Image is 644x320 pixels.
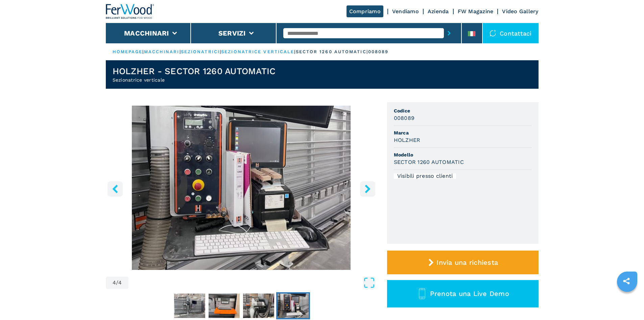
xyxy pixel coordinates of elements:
button: right-button [360,181,375,196]
h3: HOLZHER [394,136,421,144]
span: | [220,49,221,54]
a: Compriamo [347,5,383,17]
button: Go to Slide 3 [242,292,276,319]
nav: Thumbnail Navigation [106,292,377,319]
span: | [180,49,181,54]
span: Prenota una Live Demo [430,290,509,298]
span: 4 [113,280,116,285]
a: macchinari [144,49,180,54]
a: Azienda [428,8,449,15]
a: Video Gallery [502,8,538,15]
span: Modello [394,151,532,158]
div: Contattaci [483,23,539,43]
img: 588779014b3731066c8adf3f84bd1baf [278,294,309,318]
a: HOMEPAGE [113,49,143,54]
button: Go to Slide 4 [276,292,310,319]
img: 70f5ba2e5817bf789575362fc5550a9d [174,294,205,318]
img: Ferwood [106,4,154,19]
button: Go to Slide 1 [173,292,207,319]
h3: SECTOR 1260 AUTOMATIC [394,158,464,166]
img: Contattaci [490,30,496,37]
span: 4 [118,280,122,285]
h1: HOLZHER - SECTOR 1260 AUTOMATIC [113,66,276,77]
button: submit-button [444,25,454,41]
button: Servizi [218,29,246,37]
p: 008089 [368,49,389,55]
button: Prenota una Live Demo [387,280,539,307]
span: Codice [394,107,532,114]
h3: 008089 [394,114,415,122]
span: Marca [394,129,532,136]
button: Go to Slide 2 [207,292,241,319]
a: FW Magazine [458,8,494,15]
img: d8e314412d7ba0b8a021266831250ab5 [209,294,240,318]
div: Visibili presso clienti [394,173,456,179]
img: 28e4b83f1339b046fa4605603438e072 [243,294,274,318]
div: Go to Slide 4 [106,106,377,270]
span: / [116,280,118,285]
iframe: Chat [615,290,639,315]
span: Invia una richiesta [436,258,498,266]
button: Macchinari [124,29,169,37]
button: Open Fullscreen [130,277,375,289]
img: Sezionatrice verticale HOLZHER SECTOR 1260 AUTOMATIC [106,106,377,270]
button: Invia una richiesta [387,251,539,274]
span: | [142,49,144,54]
button: left-button [108,181,123,196]
a: sezionatrice verticale [221,49,294,54]
a: Vendiamo [392,8,419,15]
h2: Sezionatrice verticale [113,77,276,83]
a: sharethis [618,273,635,290]
a: sezionatrici [181,49,220,54]
span: | [294,49,295,54]
p: sector 1260 automatic | [296,49,368,55]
